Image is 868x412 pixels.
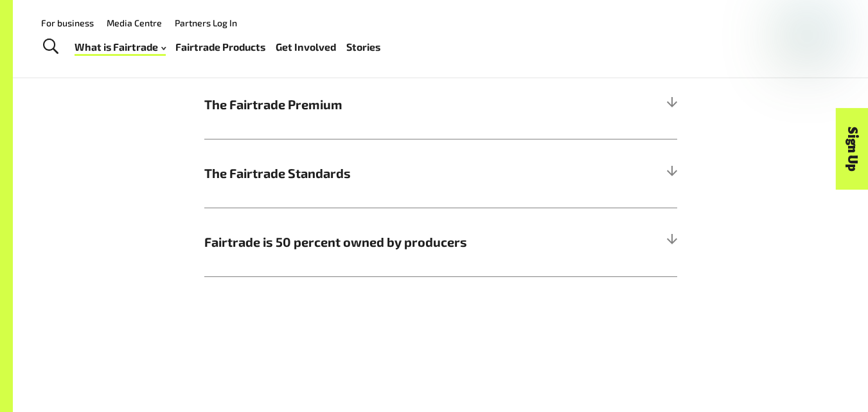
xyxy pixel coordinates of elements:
img: Fairtrade Australia New Zealand logo [783,12,832,66]
a: For business [41,17,94,28]
a: Media Centre [107,17,162,28]
span: The Fairtrade Premium [204,95,559,114]
a: Fairtrade Products [175,38,265,57]
span: Fairtrade is 50 percent owned by producers [204,233,559,252]
a: Partners Log In [175,17,237,28]
a: Toggle Search [35,31,66,63]
a: Get Involved [276,38,336,57]
a: What is Fairtrade [75,38,166,57]
span: The Fairtrade Standards [204,164,559,183]
a: Stories [346,38,380,57]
